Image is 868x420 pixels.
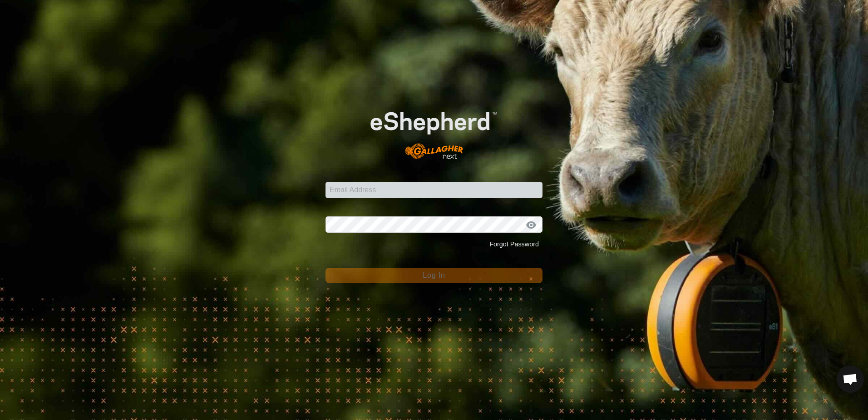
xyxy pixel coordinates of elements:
[837,365,864,393] div: Open chat
[423,271,445,279] span: Log In
[325,182,542,198] input: Email Address
[347,94,521,168] img: E-shepherd Logo
[325,268,542,283] button: Log In
[489,240,539,248] a: Forgot Password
